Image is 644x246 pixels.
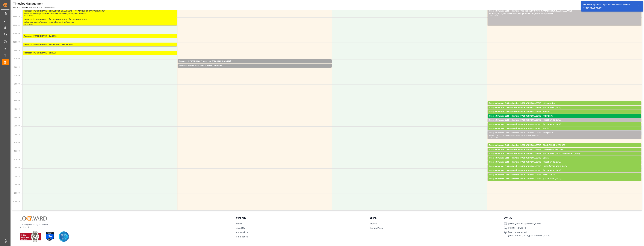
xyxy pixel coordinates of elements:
div: Pallets: ,TU: 45,City: ST OUEN L'AUMONE,Arrival: [DATE] 00:00:00 [179,67,330,70]
div: - [29,15,29,16]
div: 10:30 [24,15,29,16]
div: Transport Dachser Cof Foodservice - DACHSER MESSAGERIE - [GEOGRAPHIC_DATA] [489,123,640,126]
img: AICPA SOC [59,231,69,242]
span: 3:00 PM [14,83,20,85]
span: 1:00 PM [14,50,20,51]
a: Home [236,222,242,225]
div: Transport Dachser Cof Foodservice - DACHSER MESSAGERIE - [GEOGRAPHIC_DATA] [489,106,640,109]
h3: Legal [370,216,500,219]
div: Pallets: ,TU: 490,City: [GEOGRAPHIC_DATA],Arrival: [DATE] 00:00:00 [24,21,176,24]
div: Pallets: 1,TU: 17,City: [GEOGRAPHIC_DATA],Arrival: [DATE] 00:00:00 [489,147,640,149]
span: 2:00 PM [14,66,20,68]
div: Pallets: 1,TU: 35,City: [GEOGRAPHIC_DATA],Arrival: [DATE] 00:00:00 [489,130,640,133]
div: - [493,137,493,138]
div: Data Management: Object Saved Successfully with code 6b402b9a9a0f [583,3,635,9]
div: 11:00 [29,15,33,16]
div: Pallets: 1,TU: 14,City: Lisieux Cedex,Arrival: [DATE] 00:00:00 [489,105,640,107]
a: Timeslot Management [21,6,40,9]
div: 11:30 [29,24,33,25]
span: 5:00 PM [14,117,20,118]
img: ISO 9001 & ISO 14001 Certification [20,231,41,242]
div: Transport Dachser Cof Foodservice - DACHSER MESSAGERIE - [GEOGRAPHIC_DATA] [489,119,640,122]
span: [PHONE_NUMBER] [508,227,526,230]
div: Pallets: 1,TU: 37,City: NUITS-[GEOGRAPHIC_DATA],Arrival: [DATE] 00:00:00 [489,168,640,170]
span: 8:30 PM [14,175,20,177]
div: 11:30 [494,15,498,16]
div: Pallets: ,TU: 9,City: [GEOGRAPHIC_DATA],Arrival: [DATE] 00:00:00 [179,63,330,65]
h3: Contact [504,216,634,219]
a: Imprint [370,222,377,225]
div: Pallets: ,TU: 92,City: [GEOGRAPHIC_DATA],Arrival: [DATE] 00:00:00 [489,176,640,179]
a: Partnerships [236,231,248,234]
div: Transport Dachser Cof Foodservice - Chatelot - [GEOGRAPHIC_DATA][PERSON_NAME] FALLAVIER [489,10,640,13]
div: Transport [PERSON_NAME] - CHOLET [24,52,176,55]
div: Transport Dachser Cof Foodservice - DACHSER MESSAGERIE - Messimy [489,127,640,130]
div: Pallets: 2,TU: 25,City: [GEOGRAPHIC_DATA],Arrival: [DATE] 00:00:00 [489,122,640,124]
span: 11:30 AM [13,24,20,26]
div: Pallets: 21,TU: 130,City: [GEOGRAPHIC_DATA][PERSON_NAME],Arrival: [DATE] 00:00:00 [489,13,640,15]
img: Logward Logo [20,216,47,221]
div: Transport Kuehne Mess - m - ST OUEN L'AUMONE [179,64,330,67]
div: Pallets: 24,TU: 1123,City: EPAUX BEZU,Arrival: [DATE] 00:00:00 [24,46,176,49]
h3: Company [236,216,366,219]
a: Privacy Policy [370,227,383,229]
div: 11:00 [24,24,29,25]
span: 7:30 PM [14,159,20,160]
span: [EMAIL_ADDRESS][DOMAIN_NAME] [508,222,541,225]
div: Pallets: 3,TU: 27,City: [GEOGRAPHIC_DATA],Arrival: [DATE] 00:00:00 [489,134,640,137]
div: - [493,15,493,16]
span: 1:30 PM [14,58,20,60]
span: 12:30 PM [13,41,20,43]
div: Transport [PERSON_NAME] - CHALONS EN CHAMPAGNE - ~CHALONS EN CHAMPAGNE CEDEX [24,10,176,13]
div: Pallets: 1,TU: 15,City: [GEOGRAPHIC_DATA],Arrival: [DATE] 00:00:00 [489,164,640,166]
div: Transport Dachser Cof Foodservice - DACHSER MESSAGERIE - SAINT GOUENO [489,173,640,176]
div: Transport Dachser Cof Foodservice - DACHSER MESSAGERIE - Castenau Destretefonds [489,148,640,151]
span: 6:30 PM [14,142,20,144]
div: Pallets: 11,TU: 744,City: [GEOGRAPHIC_DATA],Arrival: [DATE] 00:00:00 [24,38,176,40]
a: Home [13,6,18,9]
span: [STREET_ADDRESS], [GEOGRAPHIC_DATA], [GEOGRAPHIC_DATA] [508,231,550,237]
div: Transport Dachser Cof Foodservice - DACHSER MESSAGERIE - St Priest [489,110,640,113]
div: Transport Dachser Cof Foodservice - DACHSER MESSAGERIE - [GEOGRAPHIC_DATA] [489,177,640,180]
div: Transport [PERSON_NAME] - [GEOGRAPHIC_DATA] - [GEOGRAPHIC_DATA] [24,18,176,21]
a: Get in Touch [236,236,248,238]
div: Transport Dachser Cof Foodservice - DACHSER MESSAGERIE - CHARLEVILLE MEZIERES [489,144,640,147]
a: About Us [236,227,245,229]
div: 18:15 [494,137,498,138]
div: Pallets: 1,TU: 23,City: [GEOGRAPHIC_DATA],Arrival: [DATE] 00:00:00 [489,180,640,183]
span: 4:00 PM [14,100,20,102]
span: 8:00 PM [14,167,20,169]
div: Transport Dachser Cof Foodservice - DACHSER MESSAGERIE - Calella [489,157,640,160]
div: Pallets: ,TU: 58,City: CHOLET,Arrival: [DATE] 00:00:00 [24,55,176,57]
div: Transport [PERSON_NAME] Mess - m - [GEOGRAPHIC_DATA] [179,60,330,63]
div: 17:45 [489,137,493,138]
div: Pallets: ,TU: 96,City: [GEOGRAPHIC_DATA],[GEOGRAPHIC_DATA],Arrival: [DATE] 00:00:00 [489,155,640,158]
div: Pallets: 2,TU: ,City: Castenau Destretefonds,Arrival: [DATE] 00:00:00 [489,151,640,154]
span: 4:30 PM [14,108,20,110]
div: Pallets: 2,TU: ,City: St Priest,Arrival: [DATE] 00:00:00 [489,113,640,116]
span: 5:30 PM [14,125,20,127]
p: © 2025 Logward. All rights reserved. [20,223,229,226]
div: Pallets: 1,TU: 10,City: FREPILLON,Arrival: [DATE] 00:00:00 [489,118,640,120]
div: 10:30 [489,15,493,16]
span: 3:30 PM [14,92,20,93]
div: Transport Dachser Cof Foodservice - DACHSER MESSAGERIE - [GEOGRAPHIC_DATA] [489,161,640,164]
div: Pallets: 1,TU: 82,City: [GEOGRAPHIC_DATA],Arrival: [DATE] 00:00:00 [489,160,640,162]
span: 7:00 PM [14,150,20,152]
div: Transport Dachser Cof Foodservice - DACHSER MESSAGERIE - NUITS-[GEOGRAPHIC_DATA] [489,165,640,168]
div: Transport Dachser Cof Foodservice - DACHSER MESSAGERIE - Lisieux Cedex [489,102,640,105]
div: Pallets: ,TU: 75,City: [GEOGRAPHIC_DATA],Arrival: [DATE] 00:00:00 [489,109,640,112]
div: Transport Dachser Cof Foodservice - DACHSER MESSAGERIE - [GEOGRAPHIC_DATA] [489,169,640,172]
span: 9:30 PM [14,192,20,194]
span: 9:00 PM [14,184,20,185]
div: Transport Dachser Cof Foodservice - DACHSER MESSAGERIE - [GEOGRAPHIC_DATA],[GEOGRAPHIC_DATA] [489,152,640,155]
span: 10:00 PM [13,201,20,202]
div: Timeslot Management [13,1,55,6]
div: Pallets: 2,TU: 12,City: [GEOGRAPHIC_DATA],Arrival: [DATE] 00:00:00 [489,172,640,175]
span: 2:30 PM [14,75,20,76]
div: Transport Dachser Cof Foodservice - DACHSER MESSAGERIE - FREPILLON [489,115,640,118]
